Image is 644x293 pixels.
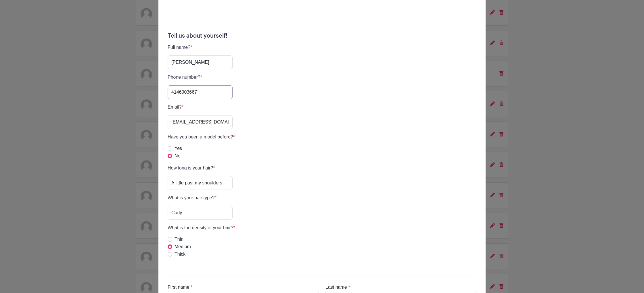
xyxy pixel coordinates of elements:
input: Type your answer [168,115,233,129]
input: Type your answer [168,85,233,99]
p: Phone number? [168,74,233,81]
label: Yes [175,145,182,152]
p: What is your hair type? [168,194,233,201]
h5: Tell us about yourself! [168,32,476,39]
label: No [175,153,180,159]
label: First name [168,284,189,291]
label: Thin [175,236,183,243]
input: Type your answer [168,206,233,220]
p: How long is your hair? [168,165,233,171]
label: Medium [175,243,191,250]
label: Thick [175,251,185,258]
input: Type your answer [168,55,233,69]
p: Have you been a model before? [168,134,235,140]
label: Last name [325,284,347,291]
p: Full name? [168,44,233,51]
p: What is the density of your hair? [168,224,235,231]
input: Type your answer [168,176,233,190]
p: Email? [168,104,233,111]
